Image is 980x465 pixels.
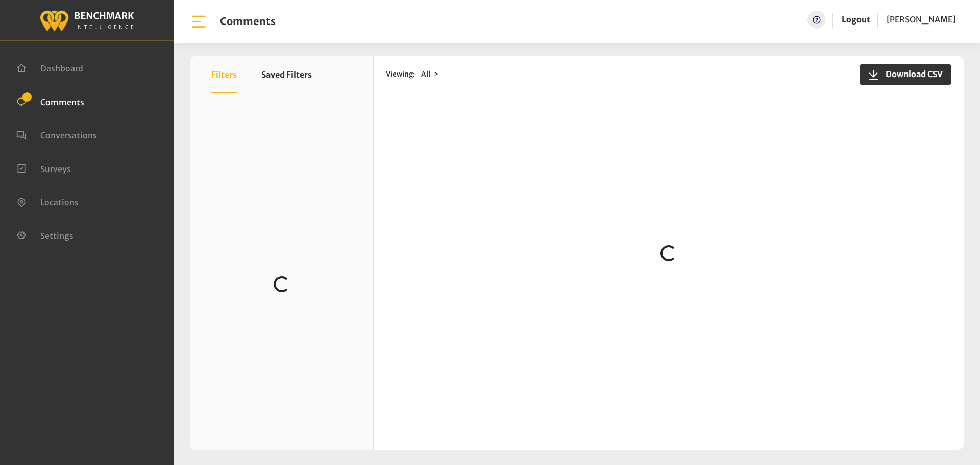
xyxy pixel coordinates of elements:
button: Download CSV [860,64,951,85]
button: Filters [211,56,237,93]
h1: Comments [220,15,276,28]
span: Conversations [40,130,97,140]
span: Settings [40,230,73,240]
span: [PERSON_NAME] [887,14,955,25]
span: Locations [40,197,79,207]
a: Surveys [16,163,71,173]
span: Download CSV [879,68,943,80]
a: Locations [16,196,79,206]
span: Surveys [40,163,71,174]
a: Logout [842,14,870,25]
a: Comments [16,96,84,106]
a: Conversations [16,129,97,139]
img: benchmark [39,8,134,33]
span: All [421,69,430,79]
a: Logout [842,11,870,29]
button: Saved Filters [261,56,312,93]
a: Dashboard [16,62,83,72]
span: Viewing: [386,69,415,80]
span: Dashboard [40,63,83,74]
a: Settings [16,230,73,240]
a: [PERSON_NAME] [887,11,955,29]
span: Comments [40,96,84,107]
img: bar [190,13,208,31]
